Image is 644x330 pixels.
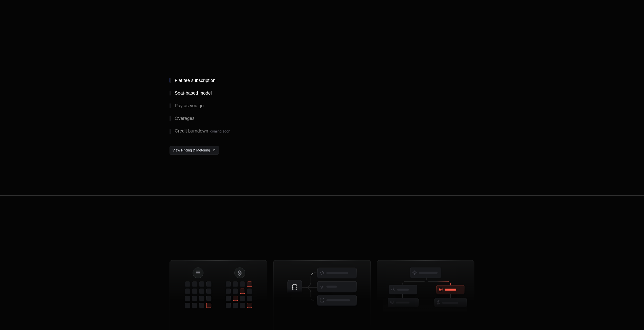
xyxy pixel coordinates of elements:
span: especially usage-based [204,41,337,57]
span: coming soon [210,129,230,133]
div: Overages [175,116,194,121]
button: Seat-based model [170,87,276,99]
button: Pay as you go [170,99,276,112]
div: Pay as you go [175,103,203,108]
span: View Pricing & Metering [172,148,210,153]
button: Flat fee subscription [170,74,276,87]
span: Turn on any pricing model [170,29,281,57]
span: Built for the moments that make or b [224,214,424,242]
div: Flat fee subscription [175,78,215,83]
div: Credit burndown [175,129,230,134]
span: Launch the pricing model that works for you, then iterate without changing any code [170,60,328,65]
button: Credit burndowncoming soon [170,125,276,138]
button: Overages [170,112,276,125]
a: [object Object],[object Object] [170,146,219,155]
span: reak monetization [276,226,375,242]
div: Seat-based model [175,91,212,95]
